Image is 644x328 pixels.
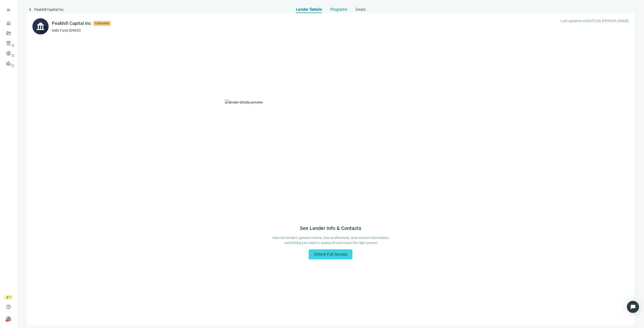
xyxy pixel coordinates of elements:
[52,20,91,27] div: Peakhill Capital Inc
[6,316,11,321] span: person
[272,235,389,245] div: View the lender’s general criteria, loan preferences, and contact information - everything you ne...
[560,18,629,24] span: Last updated on [DATE] By [PERSON_NAME]
[309,249,352,259] button: Unlock Full Access
[27,7,33,13] a: keyboard_arrow_left
[314,252,347,257] span: Unlock Full Access
[300,225,361,231] h5: See Lender Info & Contacts
[296,7,322,12] span: Lender Details
[6,296,9,299] span: crown
[6,304,11,309] span: help
[34,7,64,13] span: Peakhill Capital Inc
[627,301,639,313] div: Open Intercom Messenger
[225,100,436,215] img: lender-details-preview
[355,7,366,12] span: Deals
[330,7,347,12] span: Programs
[27,7,33,13] span: keyboard_arrow_left
[10,295,11,300] span: 7
[52,28,111,33] p: Debt Fund | ID 9053
[6,7,12,13] button: keyboard_double_arrow_right
[93,21,111,26] span: Estimated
